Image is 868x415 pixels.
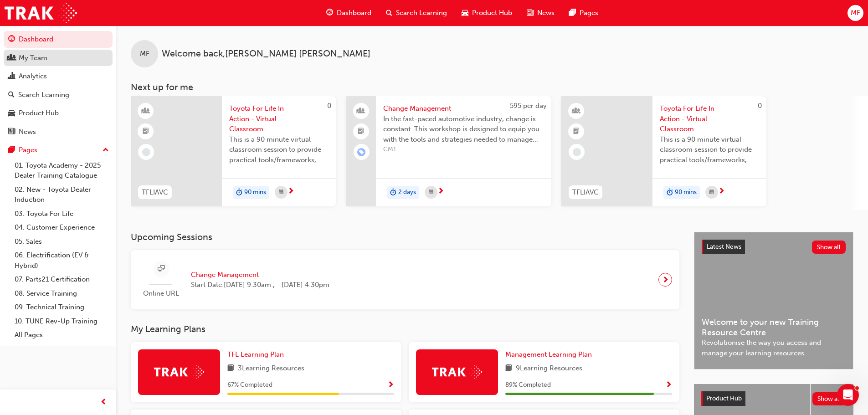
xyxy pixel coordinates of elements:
[847,5,863,21] button: MF
[116,82,868,92] h3: Next up for me
[4,123,113,140] a: News
[702,338,846,358] span: Revolutionise the way you access and manage your learning resources.
[573,105,580,117] span: learningResourceType_INSTRUCTOR_LED-icon
[319,4,379,22] a: guage-iconDashboard
[357,148,365,156] span: learningRecordVerb_ENROLL-icon
[675,187,697,198] span: 90 mins
[4,68,113,85] a: Analytics
[162,49,370,59] span: Welcome back , [PERSON_NAME] [PERSON_NAME]
[505,350,592,359] span: Management Learning Plan
[398,187,416,198] span: 2 days
[837,384,859,406] iframe: Intercom live chat
[131,232,679,242] h3: Upcoming Sessions
[8,72,15,81] span: chart-icon
[142,187,168,198] span: TFLIAVC
[660,134,759,165] span: This is a 90 minute virtual classroom session to provide practical tools/frameworks, behaviours a...
[454,4,519,22] a: car-iconProduct Hub
[11,272,113,287] a: 07. Parts21 Certification
[561,96,766,206] a: 0TFLIAVCToyota For Life In Action - Virtual ClassroomThis is a 90 minute virtual classroom sessio...
[138,288,184,299] span: Online URL
[11,328,113,342] a: All Pages
[4,142,113,159] button: Pages
[572,187,599,198] span: TFLIAVC
[660,103,759,134] span: Toyota For Life In Action - Virtual Classroom
[143,126,149,138] span: booktick-icon
[667,187,673,199] span: duration-icon
[227,363,234,374] span: book-icon
[229,103,329,134] span: Toyota For Life In Action - Virtual Classroom
[158,263,164,275] span: sessionType_ONLINE_URL-icon
[11,287,113,301] a: 08. Service Training
[100,397,107,408] span: prev-icon
[346,96,551,206] a: 595 per dayChange ManagementIn the fast-paced automotive industry, change is constant. This works...
[510,102,547,110] span: 595 per day
[4,50,113,67] a: My Team
[387,381,394,389] span: Show Progress
[390,187,396,199] span: duration-icon
[143,105,149,117] span: learningResourceType_INSTRUCTOR_LED-icon
[11,248,113,272] a: 06. Electrification (EV & Hybrid)
[19,108,59,118] div: Product Hub
[562,4,606,22] a: pages-iconPages
[537,8,555,18] span: News
[429,187,433,198] span: calendar-icon
[573,126,580,138] span: booktick-icon
[812,392,847,405] button: Show all
[8,54,15,62] span: people-icon
[11,300,113,314] a: 09. Technical Training
[19,53,47,63] div: My Team
[665,381,672,389] span: Show Progress
[154,365,204,379] img: Trak
[812,241,846,254] button: Show all
[337,8,371,18] span: Dashboard
[472,8,512,18] span: Product Hub
[4,105,113,122] a: Product Hub
[396,8,447,18] span: Search Learning
[383,103,544,114] span: Change Management
[8,109,15,118] span: car-icon
[327,102,331,110] span: 0
[227,380,272,390] span: 67 % Completed
[11,314,113,328] a: 10. TUNE Rev-Up Training
[244,187,266,198] span: 90 mins
[191,270,329,280] span: Change Management
[326,7,333,19] span: guage-icon
[694,232,853,369] a: Latest NewsShow allWelcome to your new Training Resource CentreRevolutionise the way you access a...
[462,7,468,19] span: car-icon
[18,90,69,100] div: Search Learning
[707,243,741,251] span: Latest News
[236,187,242,199] span: duration-icon
[11,159,113,183] a: 01. Toyota Academy - 2025 Dealer Training Catalogue
[19,145,37,155] div: Pages
[527,7,534,19] span: news-icon
[505,380,551,390] span: 89 % Completed
[5,3,77,23] img: Trak
[358,105,364,117] span: people-icon
[387,379,394,391] button: Show Progress
[140,49,149,59] span: MF
[516,363,582,374] span: 9 Learning Resources
[227,349,288,360] a: TFL Learning Plan
[505,363,512,374] span: book-icon
[8,128,15,136] span: news-icon
[227,350,284,359] span: TFL Learning Plan
[701,391,846,406] a: Product HubShow all
[191,280,329,290] span: Start Date: [DATE] 9:30am , - [DATE] 4:30pm
[103,144,109,156] span: up-icon
[665,379,672,391] button: Show Progress
[437,188,444,196] span: next-icon
[279,187,283,198] span: calendar-icon
[386,7,392,19] span: search-icon
[718,188,725,196] span: next-icon
[573,148,581,156] span: learningRecordVerb_NONE-icon
[142,148,150,156] span: learningRecordVerb_NONE-icon
[358,126,364,138] span: booktick-icon
[4,29,113,142] button: DashboardMy TeamAnalyticsSearch LearningProduct HubNews
[8,146,15,154] span: pages-icon
[11,183,113,207] a: 02. New - Toyota Dealer Induction
[580,8,598,18] span: Pages
[706,395,742,402] span: Product Hub
[569,7,576,19] span: pages-icon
